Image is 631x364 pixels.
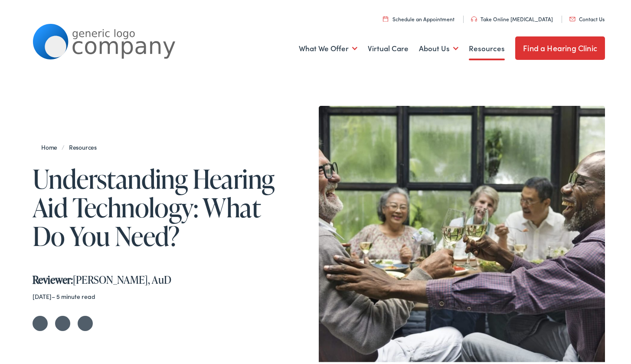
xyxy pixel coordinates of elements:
a: Schedule an Appointment [383,13,454,21]
a: What We Offer [299,31,357,63]
a: Share on Twitter [33,314,48,329]
img: utility icon [471,15,477,20]
strong: Reviewer: [33,271,73,285]
a: About Us [419,31,458,63]
span: / [41,141,101,150]
div: [PERSON_NAME], AuD [33,259,296,285]
a: Resources [65,141,101,150]
img: utility icon [383,14,388,20]
img: utility icon [569,15,575,20]
a: Share on LinkedIn [78,314,93,329]
a: Virtual Care [368,31,409,63]
a: Resources [469,31,505,63]
a: Share on Facebook [55,314,70,329]
a: Take Online [MEDICAL_DATA] [471,13,553,21]
a: Contact Us [569,13,605,21]
time: [DATE] [33,290,52,299]
div: – 5 minute read [33,291,296,298]
h1: Understanding Hearing Aid Technology: What Do You Need? [33,163,296,249]
a: Home [41,141,62,150]
a: Find a Hearing Clinic [515,35,605,58]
